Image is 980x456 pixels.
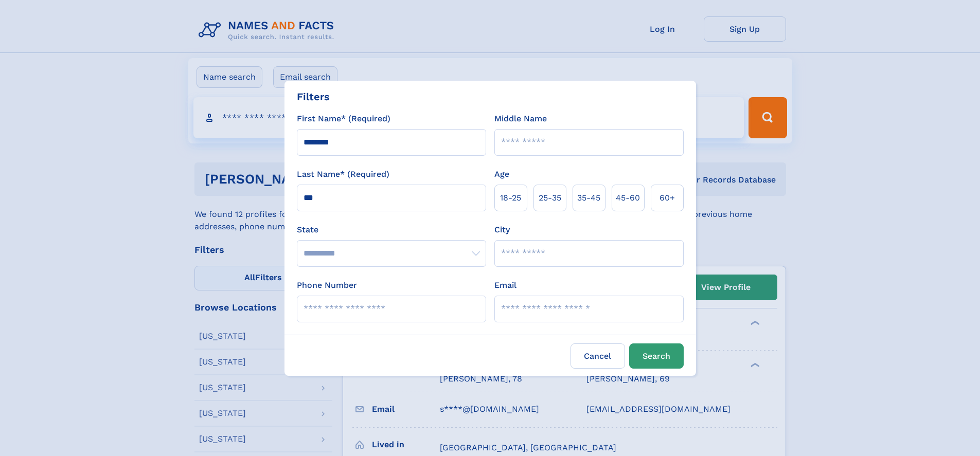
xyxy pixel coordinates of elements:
label: Middle Name [494,113,547,125]
label: City [494,224,510,236]
label: Email [494,279,516,291]
label: Age [494,168,509,180]
span: 18‑25 [500,192,521,204]
span: 60+ [660,192,675,204]
label: State [297,224,486,236]
label: First Name* (Required) [297,113,390,125]
span: 25‑35 [539,192,561,204]
label: Cancel [571,343,625,369]
div: Filters [297,89,330,104]
span: 35‑45 [577,192,600,204]
button: Search [629,343,684,369]
span: 45‑60 [616,192,640,204]
label: Phone Number [297,279,357,291]
label: Last Name* (Required) [297,168,389,180]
